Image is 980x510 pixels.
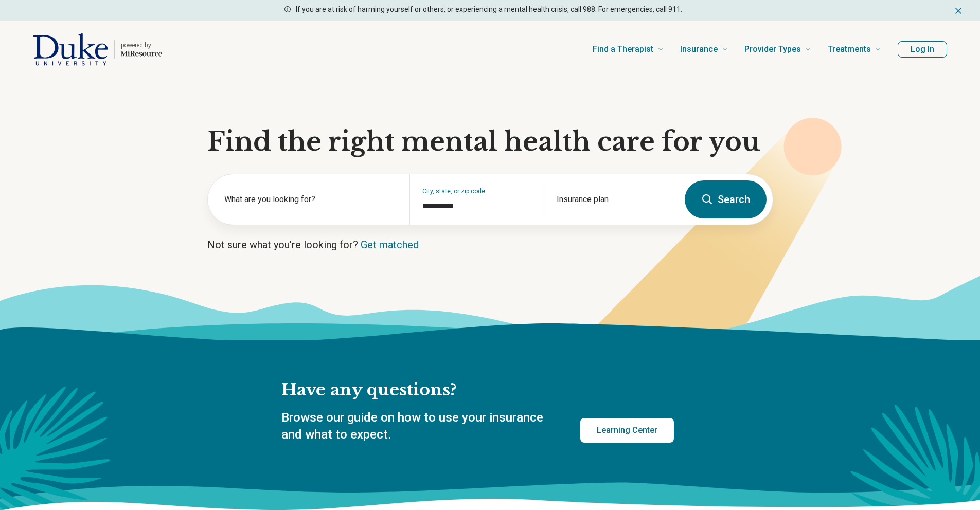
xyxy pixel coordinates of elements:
[744,42,801,57] span: Provider Types
[207,238,773,252] p: Not sure what you’re looking for?
[828,29,881,70] a: Treatments
[828,42,871,57] span: Treatments
[593,42,653,57] span: Find a Therapist
[207,126,773,157] h1: Find the right mental health care for you
[296,4,682,15] p: If you are at risk of harming yourself or others, or experiencing a mental health crisis, call 98...
[898,41,947,58] button: Log In
[281,409,556,444] p: Browse our guide on how to use your insurance and what to expect.
[953,4,964,16] button: Dismiss
[281,379,674,401] h2: Have any questions?
[680,42,718,57] span: Insurance
[744,29,811,70] a: Provider Types
[685,180,767,218] button: Search
[680,29,728,70] a: Insurance
[593,29,664,70] a: Find a Therapist
[580,418,674,443] a: Learning Center
[33,33,162,66] a: Home page
[361,239,419,251] a: Get matched
[224,193,397,206] label: What are you looking for?
[121,41,162,49] p: powered by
